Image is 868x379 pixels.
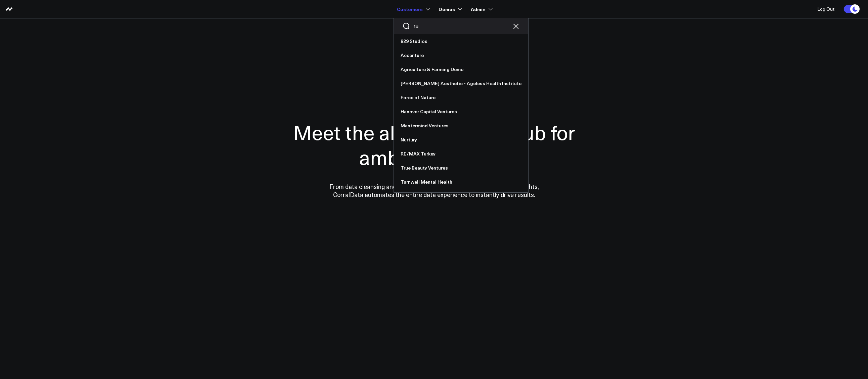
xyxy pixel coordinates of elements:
a: True Beauty Ventures [394,161,528,175]
button: Search customers button [402,22,410,30]
a: Agriculture & Farming Demo [394,62,528,76]
p: From data cleansing and integration to personalized dashboards and insights, CorralData automates... [315,183,553,199]
a: Admin [471,3,491,15]
a: Accenture [394,48,528,62]
a: Force of Nature [394,90,528,105]
a: Demos [439,3,461,15]
a: Turnwell Mental Health [394,175,528,189]
a: 829 Studios [394,34,528,48]
a: RE/MAX Turkey [394,147,528,161]
a: Nurtury [394,133,528,147]
input: Search customers input [414,22,508,30]
button: Clear search [512,22,520,30]
h1: Meet the all-in-one data hub for ambitious teams [270,120,599,169]
a: Customers [397,3,428,15]
a: Hanover Capital Ventures [394,105,528,119]
a: [PERSON_NAME] Aesthetic - Ageless Health Institute [394,76,528,90]
a: Mastermind Ventures [394,119,528,133]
